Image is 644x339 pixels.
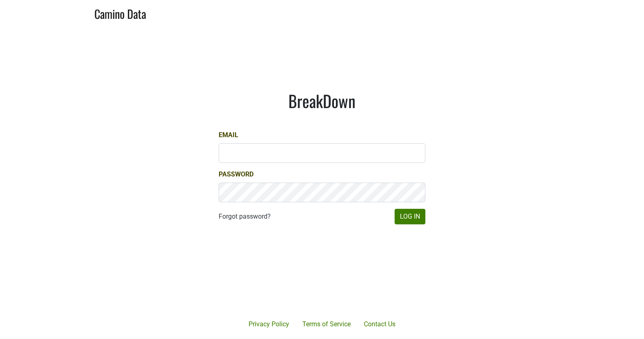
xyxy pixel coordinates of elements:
[219,169,253,179] label: Password
[219,91,425,111] h1: BreakDown
[296,316,357,332] a: Terms of Service
[242,316,296,332] a: Privacy Policy
[219,212,271,221] a: Forgot password?
[219,130,238,140] label: Email
[395,209,425,224] button: Log In
[357,316,402,332] a: Contact Us
[94,3,146,23] a: Camino Data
